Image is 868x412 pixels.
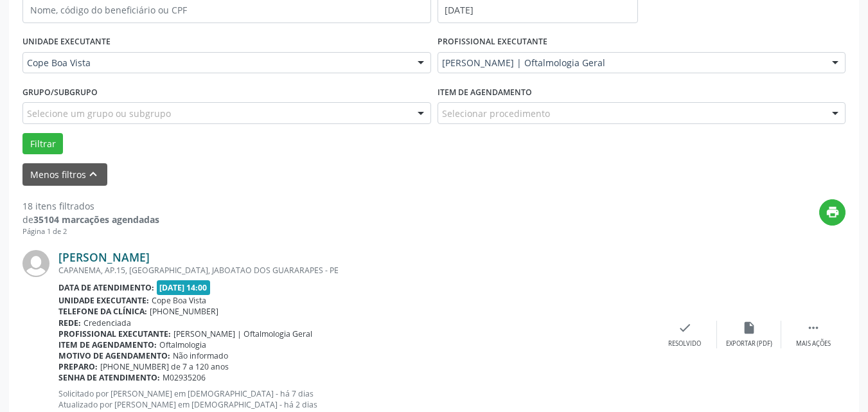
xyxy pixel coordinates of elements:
b: Senha de atendimento: [58,372,160,383]
b: Telefone da clínica: [58,306,147,317]
b: Item de agendamento: [58,339,157,350]
i: check [678,321,692,335]
label: Item de agendamento [438,82,532,102]
b: Preparo: [58,361,98,372]
button: Filtrar [22,133,63,155]
div: de [22,213,159,226]
span: [PERSON_NAME] | Oftalmologia Geral [442,57,820,69]
label: PROFISSIONAL EXECUTANTE [438,32,547,52]
i: insert_drive_file [742,321,756,335]
span: Cope Boa Vista [152,295,206,306]
div: CAPANEMA, AP.15, [GEOGRAPHIC_DATA], JABOATAO DOS GUARARAPES - PE [58,265,653,276]
i: keyboard_arrow_up [86,167,100,181]
span: Selecione um grupo ou subgrupo [27,107,171,120]
label: UNIDADE EXECUTANTE [22,32,111,52]
i:  [806,321,820,335]
button: print [819,199,846,226]
div: Exportar (PDF) [726,339,772,348]
a: [PERSON_NAME] [58,250,150,264]
b: Data de atendimento: [58,282,154,293]
span: [DATE] 14:00 [157,280,211,295]
span: Oftalmologia [159,339,206,350]
span: [PERSON_NAME] | Oftalmologia Geral [173,328,312,339]
div: Página 1 de 2 [22,226,159,237]
span: [PHONE_NUMBER] [150,306,218,317]
p: Solicitado por [PERSON_NAME] em [DEMOGRAPHIC_DATA] - há 7 dias Atualizado por [PERSON_NAME] em [D... [58,388,653,410]
div: Resolvido [668,339,701,348]
div: Mais ações [796,339,831,348]
span: [PHONE_NUMBER] de 7 a 120 anos [100,361,229,372]
b: Motivo de agendamento: [58,350,170,361]
div: 18 itens filtrados [22,199,159,213]
b: Rede: [58,318,81,328]
b: Unidade executante: [58,295,149,306]
img: img [22,250,49,277]
span: Credenciada [84,318,131,328]
span: Selecionar procedimento [442,107,550,120]
b: Profissional executante: [58,328,171,339]
strong: 35104 marcações agendadas [33,213,159,226]
label: Grupo/Subgrupo [22,82,98,102]
span: Cope Boa Vista [27,57,405,69]
button: Menos filtroskeyboard_arrow_up [22,163,107,186]
span: M02935206 [163,372,206,383]
span: Não informado [173,350,228,361]
i: print [826,205,840,219]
